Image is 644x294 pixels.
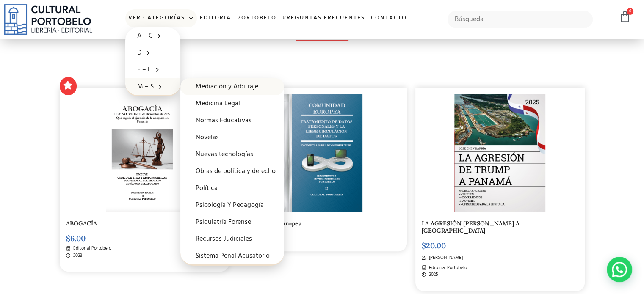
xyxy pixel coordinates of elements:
[180,163,284,180] a: Obras de política y derecho
[422,241,426,250] span: $
[180,214,284,231] a: Psiquiatría Forense
[422,241,446,250] bdi: 20.00
[106,94,182,212] img: Captura de Pantalla 2023-07-06 a la(s) 3.07.47 p. m.
[627,8,633,15] span: 0
[66,234,86,243] bdi: 6.00
[125,61,180,78] a: E – L
[619,11,631,23] a: 0
[427,264,467,272] span: Editorial Portobelo
[125,27,180,44] a: A – C
[71,245,111,252] span: Editorial Portobelo
[279,9,368,27] a: Preguntas frecuentes
[607,257,632,282] div: Contactar por WhatsApp
[180,197,284,214] a: Psicología Y Pedagogía
[66,234,70,243] span: $
[368,9,410,27] a: Contacto
[180,78,284,95] a: Mediación y Arbitraje
[180,95,284,112] a: Medicina Legal
[422,220,520,234] a: LA AGRESIÓN [PERSON_NAME] A [GEOGRAPHIC_DATA]
[448,11,593,28] input: Búsqueda
[180,231,284,247] a: Recursos Judiciales
[180,129,284,146] a: Novelas
[180,146,284,163] a: Nuevas tecnologías
[125,44,180,61] a: D
[197,9,279,27] a: Editorial Portobelo
[282,94,362,212] img: Captura de Pantalla 2023-01-27 a la(s) 1.12.55 p. m.
[66,220,97,227] a: ABOGACÍA
[244,220,301,227] a: Comunidad Europea
[454,94,545,212] img: ARREGLADA-AT-C-V2-agresion
[71,252,82,259] span: 2023
[427,254,463,261] span: [PERSON_NAME]
[180,180,284,197] a: Política
[180,112,284,129] a: Normas Educativas
[180,78,284,266] ul: M – S
[427,271,438,278] span: 2025
[125,78,180,95] a: M – S
[125,9,197,27] a: Ver Categorías
[125,27,180,96] ul: Ver Categorías
[180,247,284,264] a: Sistema Penal Acusatorio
